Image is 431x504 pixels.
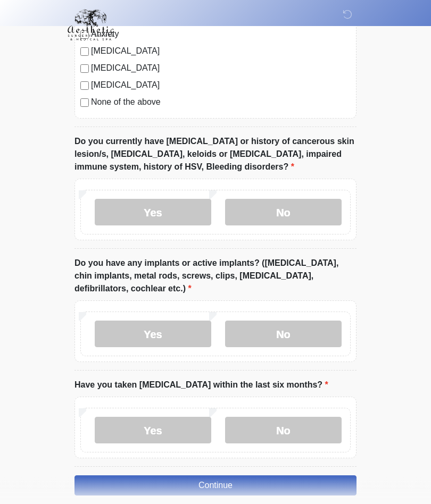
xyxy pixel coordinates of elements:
[225,199,342,226] label: No
[80,65,89,73] input: [MEDICAL_DATA]
[225,417,342,444] label: No
[64,8,118,42] img: Aesthetic Surgery Centre, PLLC Logo
[80,48,89,56] input: [MEDICAL_DATA]
[91,96,351,109] label: None of the above
[80,82,89,90] input: [MEDICAL_DATA]
[74,476,357,496] button: Continue
[91,62,351,75] label: [MEDICAL_DATA]
[95,199,211,226] label: Yes
[74,379,328,392] label: Have you taken [MEDICAL_DATA] within the last six months?
[74,257,357,296] label: Do you have any implants or active implants? ([MEDICAL_DATA], chin implants, metal rods, screws, ...
[95,417,211,444] label: Yes
[91,79,351,92] label: [MEDICAL_DATA]
[74,136,357,174] label: Do you currently have [MEDICAL_DATA] or history of cancerous skin lesion/s, [MEDICAL_DATA], keloi...
[80,99,89,107] input: None of the above
[91,45,351,58] label: [MEDICAL_DATA]
[225,321,342,348] label: No
[95,321,211,348] label: Yes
